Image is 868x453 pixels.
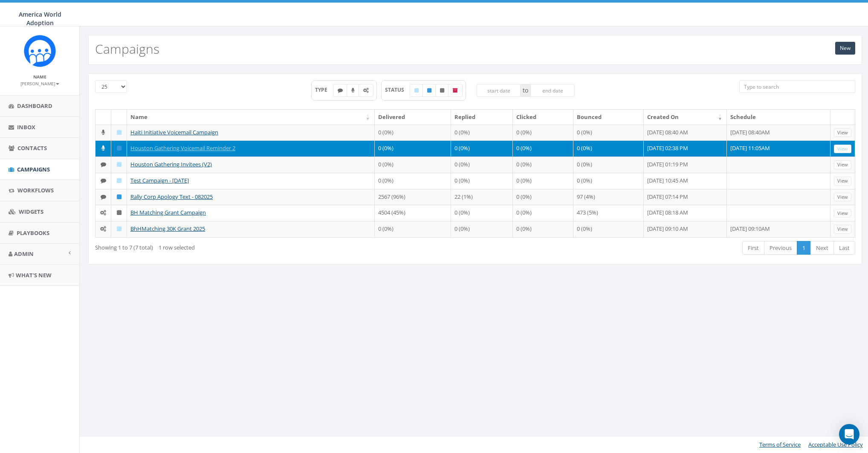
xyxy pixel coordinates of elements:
[833,241,855,255] a: Last
[644,205,727,221] td: [DATE] 08:18 AM
[375,173,451,189] td: 0 (0%)
[644,189,727,205] td: [DATE] 07:14 PM
[315,86,333,93] span: TYPE
[375,157,451,173] td: 0 (0%)
[834,160,851,169] a: View
[573,125,644,141] td: 0 (0%)
[644,125,727,141] td: [DATE] 08:40 AM
[573,157,644,173] td: 0 (0%)
[451,189,513,205] td: 22 (1%)
[117,162,122,167] i: Draft
[451,140,513,157] td: 0 (0%)
[573,221,644,237] td: 0 (0%)
[117,178,122,183] i: Draft
[101,194,106,200] i: Text SMS
[440,88,444,93] i: Unpublished
[573,140,644,157] td: 0 (0%)
[764,241,797,255] a: Previous
[644,140,727,157] td: [DATE] 02:38 PM
[130,160,212,168] a: Houston Gathering Invitees (V2)
[20,79,59,87] a: [PERSON_NAME]
[451,125,513,141] td: 0 (0%)
[427,88,431,93] i: Published
[351,88,355,93] i: Ringless Voice Mail
[100,210,106,215] i: Automated Message
[810,241,834,255] a: Next
[727,140,830,157] td: [DATE] 11:05AM
[95,240,404,252] div: Showing 1 to 7 (7 total)
[95,42,159,56] h2: Campaigns
[513,189,573,205] td: 0 (0%)
[839,424,859,444] div: Open Intercom Messenger
[727,125,830,141] td: [DATE] 08:40AM
[451,221,513,237] td: 0 (0%)
[644,157,727,173] td: [DATE] 01:19 PM
[451,205,513,221] td: 0 (0%)
[359,84,373,97] label: Automated Message
[130,193,213,200] a: Rally Corp Apology Text - 082025
[435,84,449,97] label: Unpublished
[727,110,830,125] th: Schedule
[521,84,530,97] span: to
[20,81,59,87] small: [PERSON_NAME]
[14,250,34,258] span: Admin
[385,86,410,93] span: STATUS
[117,210,122,215] i: Unpublished
[375,221,451,237] td: 0 (0%)
[101,145,105,151] i: Ringless Voice Mail
[338,88,343,93] i: Text SMS
[513,173,573,189] td: 0 (0%)
[117,130,122,135] i: Draft
[513,125,573,141] td: 0 (0%)
[410,84,423,97] label: Draft
[16,271,52,279] span: What's New
[130,225,205,232] a: BhHMatching 30K Grant 2025
[333,84,347,97] label: Text SMS
[834,209,851,218] a: View
[573,189,644,205] td: 97 (4%)
[797,241,811,255] a: 1
[347,84,359,97] label: Ringless Voice Mail
[17,166,50,173] span: Campaigns
[835,42,855,55] a: New
[727,221,830,237] td: [DATE] 09:10AM
[739,80,855,93] input: Type to search
[117,194,122,200] i: Published
[117,145,122,151] i: Published
[742,241,764,255] a: First
[451,110,513,125] th: Replied
[414,88,419,93] i: Draft
[159,244,195,251] span: 1 row selected
[33,74,46,80] small: Name
[375,205,451,221] td: 4504 (45%)
[130,209,206,216] a: BH Matching Grant Campaign
[448,84,463,97] label: Archived
[19,208,43,215] span: Widgets
[759,441,801,448] a: Terms of Service
[130,128,218,136] a: Haiti Initiative Voicemail Campaign
[17,123,35,131] span: Inbox
[513,157,573,173] td: 0 (0%)
[513,140,573,157] td: 0 (0%)
[101,178,106,183] i: Text SMS
[477,84,521,97] input: start date
[513,221,573,237] td: 0 (0%)
[375,125,451,141] td: 0 (0%)
[644,173,727,189] td: [DATE] 10:45 AM
[573,205,644,221] td: 473 (5%)
[808,441,863,448] a: Acceptable Use Policy
[117,226,122,232] i: Draft
[644,221,727,237] td: [DATE] 09:10 AM
[834,128,851,137] a: View
[644,110,727,125] th: Created On: activate to sort column ascending
[375,140,451,157] td: 0 (0%)
[363,88,369,93] i: Automated Message
[834,145,851,154] a: View
[375,189,451,205] td: 2567 (96%)
[19,10,61,27] span: America World Adoption
[451,157,513,173] td: 0 (0%)
[17,102,52,110] span: Dashboard
[834,225,851,234] a: View
[513,205,573,221] td: 0 (0%)
[834,177,851,186] a: View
